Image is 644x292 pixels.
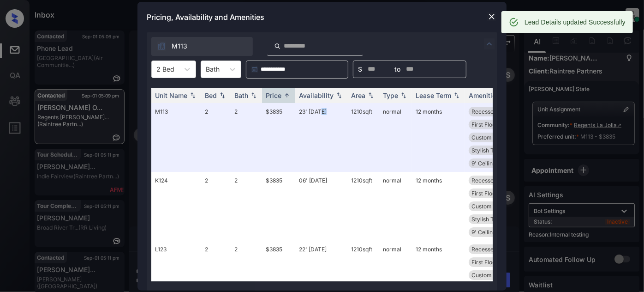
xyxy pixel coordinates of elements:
span: Recessed Ceilin... [471,177,517,184]
div: Bed [205,91,217,99]
td: 2 [201,172,231,241]
img: sorting [334,92,344,98]
img: sorting [366,92,376,98]
td: 1210 sqft [347,103,379,172]
span: Custom Cabinets [471,134,516,141]
td: normal [379,103,412,172]
img: close [487,12,496,21]
td: $3835 [262,103,295,172]
td: 06' [DATE] [295,172,347,241]
img: icon-zuma [157,42,166,51]
td: M113 [151,103,201,172]
td: 2 [231,172,262,241]
img: sorting [282,92,292,99]
td: 12 months [412,103,465,172]
div: Lease Term [416,91,451,99]
div: Unit Name [155,91,187,99]
div: Bath [234,91,248,99]
span: to [394,64,400,74]
span: Custom Cabinets [471,203,516,210]
span: Recessed Ceilin... [471,108,517,115]
img: icon-zuma [484,38,495,49]
div: Amenities [469,91,500,99]
td: 1210 sqft [347,172,379,241]
span: First Floor [471,190,498,197]
span: M113 [172,41,187,51]
div: Pricing, Availability and Amenities [137,2,507,32]
td: normal [379,172,412,241]
img: sorting [452,92,461,98]
td: 23' [DATE] [295,103,347,172]
td: 2 [231,103,262,172]
span: Custom Cabinets [471,272,516,279]
span: First Floor [471,121,498,128]
div: Type [383,91,398,99]
div: Availability [299,91,334,99]
span: Recessed Ceilin... [471,246,517,253]
td: K124 [151,172,201,241]
td: 2 [201,103,231,172]
div: Price [266,91,281,99]
span: First Floor [471,259,498,266]
span: $ [358,64,362,74]
div: Lead Details updated Successfully [525,14,626,30]
div: Area [351,91,365,99]
span: Stylish Tile Ba... [471,216,513,223]
img: sorting [188,92,197,98]
img: sorting [399,92,408,98]
img: sorting [249,92,258,98]
span: Stylish Tile Ba... [471,147,513,154]
span: 9' Ceilings [471,229,499,236]
span: 9' Ceilings [471,160,499,167]
td: $3835 [262,172,295,241]
img: icon-zuma [274,42,281,50]
img: sorting [218,92,227,98]
td: 12 months [412,172,465,241]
